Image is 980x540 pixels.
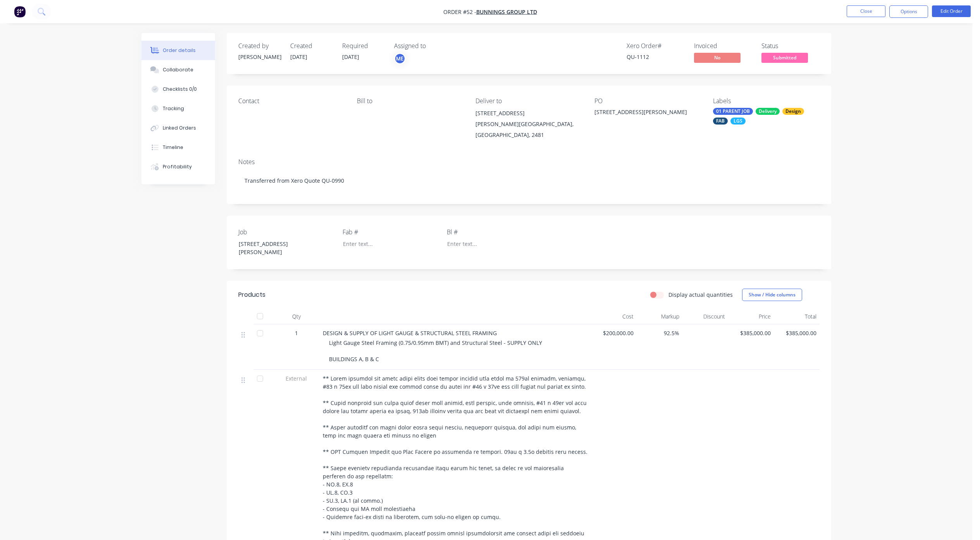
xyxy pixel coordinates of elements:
div: [STREET_ADDRESS] [475,108,582,119]
span: $385,000.00 [777,329,816,337]
div: Status [761,42,820,50]
div: FAB [713,118,728,125]
div: Qty [273,309,320,324]
button: Timeline [141,138,215,157]
a: Bunnings Group Ltd [476,8,537,16]
div: Tracking [163,105,184,112]
div: [PERSON_NAME][GEOGRAPHIC_DATA], [GEOGRAPHIC_DATA], 2481 [475,119,582,140]
div: Timeline [163,144,183,151]
span: [DATE] [290,53,307,61]
span: Light Gauge Steel Framing (0.75/0.95mm BMT) and Structural Steel - SUPPLY ONLY BUILDINGS A, B & C [329,339,542,363]
div: [STREET_ADDRESS][PERSON_NAME][GEOGRAPHIC_DATA], [GEOGRAPHIC_DATA], 2481 [475,108,582,140]
div: Deliver to [475,97,582,105]
button: Submitted [761,53,808,64]
div: Products [238,290,265,299]
span: No [694,53,741,62]
span: $200,000.00 [594,329,634,337]
div: Created [290,42,333,50]
div: Cost [591,309,637,324]
button: Options [889,5,928,18]
div: Notes [238,158,820,166]
span: DESIGN & SUPPLY OF LIGHT GAUGE & STRUCTURAL STEEL FRAMING [323,329,497,337]
span: 1 [295,329,298,337]
div: Checklists 0/0 [163,86,197,93]
div: Price [728,309,774,324]
div: [STREET_ADDRESS][PERSON_NAME] [594,108,691,119]
button: Linked Orders [141,118,215,138]
div: Order details [163,47,196,54]
label: Bl # [447,227,544,237]
span: Order #52 - [443,8,476,16]
div: Linked Orders [163,125,196,132]
div: Required [342,42,385,50]
div: Discount [682,309,728,324]
div: Collaborate [163,66,193,73]
span: External [276,374,317,382]
img: Factory [14,6,26,17]
button: ME [394,53,406,64]
span: $385,000.00 [731,329,771,337]
div: [PERSON_NAME] [238,53,281,61]
div: QU-1112 [627,53,685,61]
div: Assigned to [394,42,472,50]
button: Checklists 0/0 [141,80,215,99]
button: Edit Order [932,5,971,17]
span: 92.5% [640,329,679,337]
button: Tracking [141,99,215,118]
div: Profitability [163,163,192,170]
div: Transferred from Xero Quote QU-0990 [238,169,820,192]
div: Contact [238,97,344,105]
div: LGS [730,118,746,125]
label: Display actual quantities [668,291,733,299]
div: Markup [637,309,682,324]
div: Design [782,108,804,115]
span: [DATE] [342,53,359,61]
div: Xero Order # [627,42,685,50]
label: Job [238,227,335,237]
div: Total [774,309,820,324]
button: Profitability [141,157,215,177]
div: Bill to [357,97,463,105]
button: Show / Hide columns [742,289,802,301]
div: 01 PARENT JOB [713,108,753,115]
div: [STREET_ADDRESS][PERSON_NAME] [233,238,329,258]
span: Submitted [761,53,808,62]
div: PO [594,97,701,105]
div: Created by [238,42,281,50]
button: Close [847,5,885,17]
label: Fab # [343,227,439,237]
button: Collaborate [141,60,215,80]
div: Delivery [756,108,780,115]
div: Invoiced [694,42,752,50]
button: Order details [141,41,215,60]
div: Labels [713,97,819,105]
